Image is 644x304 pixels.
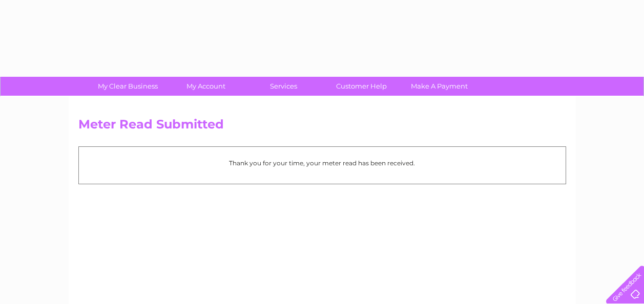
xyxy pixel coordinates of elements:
[84,158,560,168] p: Thank you for your time, your meter read has been received.
[241,77,326,96] a: Services
[319,77,404,96] a: Customer Help
[78,117,566,137] h2: Meter Read Submitted
[86,77,170,96] a: My Clear Business
[397,77,482,96] a: Make A Payment
[163,77,248,96] a: My Account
